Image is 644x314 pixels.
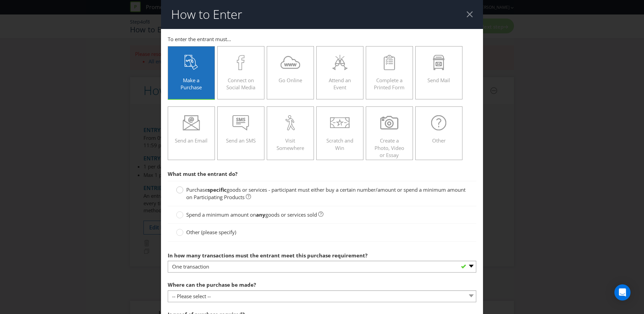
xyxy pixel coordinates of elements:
span: goods or services - participant must either buy a certain number/amount or spend a minimum amount... [186,186,465,200]
span: Make a Purchase [181,77,202,91]
span: Send an SMS [226,137,256,144]
span: Send Mail [427,77,450,84]
span: Spend a minimum amount on [186,211,256,218]
span: Purchase [186,186,207,193]
span: In how many transactions must the entrant meet this purchase requirement? [168,252,367,259]
span: Complete a Printed Form [374,77,405,91]
span: Visit Somewhere [277,137,304,151]
span: Send an Email [175,137,207,144]
span: Attend an Event [329,77,351,91]
div: Open Intercom Messenger [614,284,631,301]
strong: any [256,211,265,218]
span: Scratch and Win [326,137,353,151]
span: Go Online [279,77,302,84]
h2: How to Enter [171,8,242,21]
span: To enter the entrant must... [168,36,231,42]
span: Other (please specify) [186,229,236,235]
span: What must the entrant do? [168,170,237,177]
span: Connect on Social Media [226,77,255,91]
span: Create a Photo, Video or Essay [375,137,404,158]
strong: specific [207,186,227,193]
span: goods or services sold [265,211,317,218]
span: Other [432,137,446,144]
span: Where can the purchase be made? [168,281,256,288]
